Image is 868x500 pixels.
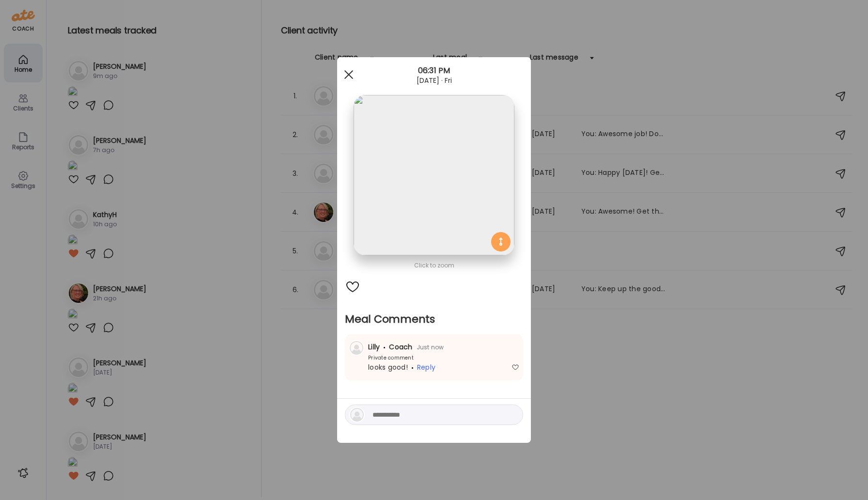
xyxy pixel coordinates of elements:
[354,95,514,255] img: images%2FZ3DZsm46RFSj8cBEpbhayiVxPSD3%2FD4YdwnPJEPxjzyYXvfAU%2FSflh4P4GLeiDOD18fBNb_1080
[337,77,531,84] div: [DATE] · Fri
[345,312,523,327] h2: Meal Comments
[368,342,413,352] span: Lilly Coach
[337,65,531,77] div: 06:31 PM
[350,341,363,355] img: bg-avatar-default.svg
[417,362,435,372] span: Reply
[413,343,444,351] span: Just now
[350,408,364,422] img: bg-avatar-default.svg
[345,260,523,271] div: Click to zoom
[368,362,408,372] span: looks good!
[349,354,414,361] div: Private comment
